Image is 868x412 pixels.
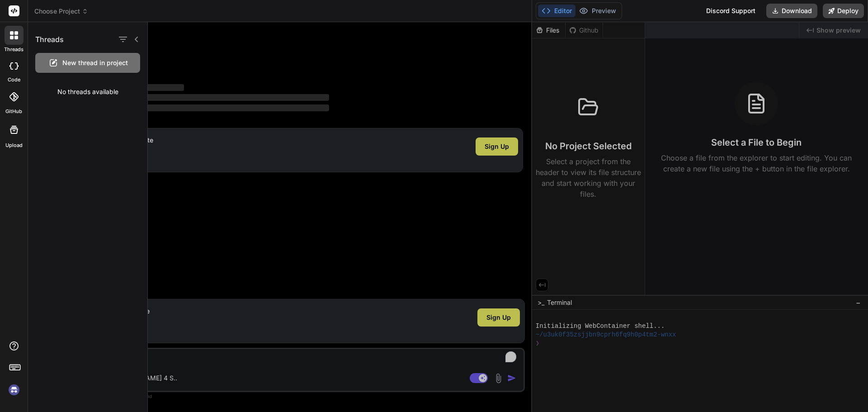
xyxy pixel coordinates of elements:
button: Preview [576,5,620,17]
div: No threads available [28,80,147,104]
img: signin [6,382,22,398]
div: Discord Support [701,4,761,18]
label: Upload [5,142,23,149]
label: threads [4,46,24,53]
button: Deploy [823,4,864,18]
button: Editor [538,5,576,17]
label: code [8,76,20,84]
span: New thread in project [62,58,128,67]
span: Choose Project [34,7,88,16]
button: Download [766,4,817,18]
h1: Threads [35,34,64,45]
label: GitHub [5,108,22,115]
